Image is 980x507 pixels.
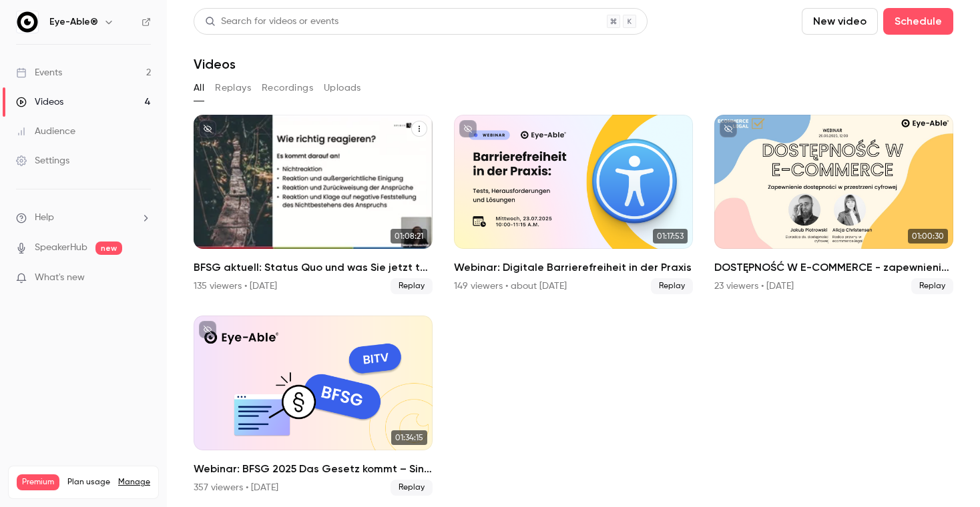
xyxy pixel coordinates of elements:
[714,115,953,294] a: 01:00:30DOSTĘPNOŚĆ W E-COMMERCE - zapewnienie dostępności w przestrzeni cyfrowej23 viewers • [DAT...
[459,120,477,137] button: unpublished
[35,271,85,285] span: What's new
[67,477,110,488] span: Plan usage
[454,280,567,293] div: 149 viewers • about [DATE]
[16,154,69,167] div: Settings
[17,11,38,33] img: Eye-Able®
[911,278,953,294] span: Replay
[205,15,338,29] div: Search for videos or events
[194,115,953,496] ul: Videos
[714,280,794,293] div: 23 viewers • [DATE]
[16,211,151,225] li: help-dropdown-opener
[16,95,63,109] div: Videos
[215,77,251,99] button: Replays
[714,115,953,294] li: DOSTĘPNOŚĆ W E-COMMERCE - zapewnienie dostępności w przestrzeni cyfrowej
[194,77,204,99] button: All
[194,461,433,477] h2: Webinar: BFSG 2025 Das Gesetz kommt – Sind Sie bereit?
[802,8,878,35] button: New video
[49,15,98,29] h6: Eye-Able®
[35,211,54,225] span: Help
[194,316,433,495] a: 01:34:15Webinar: BFSG 2025 Das Gesetz kommt – Sind Sie bereit?357 viewers • [DATE]Replay
[199,321,216,338] button: unpublished
[194,260,433,276] h2: BFSG aktuell: Status Quo und was Sie jetzt tun müssen
[199,120,216,137] button: unpublished
[194,8,953,499] section: Videos
[908,229,948,243] span: 01:00:30
[391,430,427,445] span: 01:34:15
[883,8,953,35] button: Schedule
[454,260,693,276] h2: Webinar: Digitale Barrierefreiheit in der Praxis
[16,66,62,79] div: Events
[16,125,75,138] div: Audience
[35,241,87,255] a: SpeakerHub
[194,280,277,293] div: 135 viewers • [DATE]
[653,229,688,243] span: 01:17:53
[391,278,433,294] span: Replay
[135,272,151,284] iframe: Noticeable Trigger
[262,77,313,99] button: Recordings
[391,480,433,496] span: Replay
[194,481,278,494] div: 357 viewers • [DATE]
[391,229,427,243] span: 01:08:21
[17,474,59,490] span: Premium
[651,278,693,294] span: Replay
[194,115,433,294] li: BFSG aktuell: Status Quo und was Sie jetzt tun müssen
[714,260,953,276] h2: DOSTĘPNOŚĆ W E-COMMERCE - zapewnienie dostępności w przestrzeni cyfrowej
[194,115,433,294] a: 01:08:21BFSG aktuell: Status Quo und was Sie jetzt tun müssen135 viewers • [DATE]Replay
[194,316,433,495] li: Webinar: BFSG 2025 Das Gesetz kommt – Sind Sie bereit?
[454,115,693,294] li: Webinar: Digitale Barrierefreiheit in der Praxis
[454,115,693,294] a: 01:17:53Webinar: Digitale Barrierefreiheit in der Praxis149 viewers • about [DATE]Replay
[324,77,361,99] button: Uploads
[118,477,150,488] a: Manage
[95,241,122,255] span: new
[194,56,236,72] h1: Videos
[720,120,737,137] button: unpublished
